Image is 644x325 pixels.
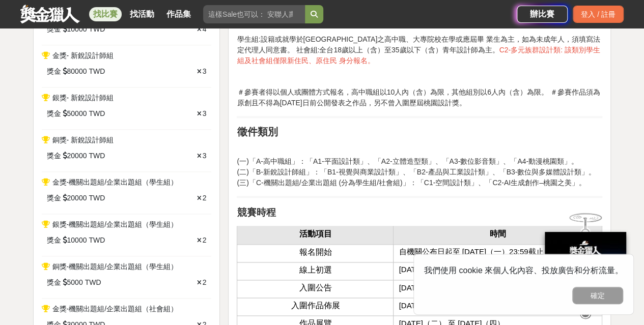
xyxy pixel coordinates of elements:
[299,265,331,274] span: 線上初選
[89,193,105,203] span: TWD
[203,194,207,202] span: 2
[67,277,83,288] span: 5000
[299,229,331,238] strong: 活動項目
[162,7,195,21] a: 作品集
[399,247,543,256] span: 自機關公布日起至 [DATE]（一）23:59截止
[67,193,87,203] span: 20000
[490,229,506,238] strong: 時間
[52,51,114,60] span: 金獎- 新銳設計師組
[126,7,158,21] a: 找活動
[89,151,105,161] span: TWD
[203,25,207,33] span: 4
[47,235,61,246] span: 獎金
[47,277,61,288] span: 獎金
[67,66,87,77] span: 80000
[572,287,623,304] button: 確定
[52,305,178,313] span: 金獎-機關出題組/企業出題組（社會組）
[237,34,602,66] p: 學生組:設籍或就學於[GEOGRAPHIC_DATA]之高中職、大專院校在學或應屆畢 業生為主，如為未成年人，須填寫法定代理人同意書。 社會組:全台18歲以上（含）至35歲以下（含）青年設計師為主。
[291,301,340,310] span: 入圍作品佈展
[237,156,602,188] p: (一)「A-高中職組」：「A1-平面設計類」、「A2-立體造型類」、「A3-數位影音類」、「A4-動漫桃園類」。 (二)「B-新銳設計師組」：「B1-視覺與商業設計類」、「B2-產品與工業設計類...
[399,283,465,292] span: [DATE]（一）14:00
[67,235,87,246] span: 10000
[203,109,207,117] span: 3
[52,220,178,228] span: 銀獎-機關出題組/企業出題組（學生組）
[573,6,624,23] div: 登入 / 註冊
[237,46,600,65] span: C2-多元族群設計類: 該類別學生組及社會組僅限新住民、原住民 身分報名。
[203,67,207,75] span: 3
[67,151,87,161] span: 20000
[47,66,61,77] span: 獎金
[89,235,105,246] span: TWD
[89,24,105,35] span: TWD
[52,94,114,102] span: 銀獎- 新銳設計師組
[89,108,105,119] span: TWD
[399,301,423,310] span: [DATE]
[89,7,122,21] a: 找比賽
[203,5,305,23] input: 這樣Sale也可以： 安聯人壽創意銷售法募集
[237,207,275,218] strong: 競賽時程
[47,24,61,35] span: 獎金
[67,108,87,119] span: 50000
[85,277,101,288] span: TWD
[299,283,331,292] span: 入圍公告
[89,66,105,77] span: TWD
[52,262,178,271] span: 銅獎-機關出題組/企業出題組（學生組）
[47,108,61,119] span: 獎金
[545,232,626,300] img: 46e73366-dd3b-432a-96b1-cde1e50db53d.jpg
[203,152,207,160] span: 3
[399,265,539,274] span: [DATE]（四） 至 [DATE]（一）23:59截止
[237,126,277,137] strong: 徵件類別
[47,193,61,203] span: 獎金
[52,136,114,144] span: 銅獎- 新銳設計師組
[203,236,207,244] span: 2
[517,6,568,23] a: 辦比賽
[52,178,178,186] span: 金獎-機關出題組/企業出題組（學生組）
[237,87,602,108] p: ＃參賽者得以個人或團體方式報名，高中職組以10人內（含）為限，其他組別以6人內（含）為限。 ＃參賽作品須為原創且不得為[DATE]日前公開發表之作品，另不曾入圍歷屆桃園設計獎。
[47,151,61,161] span: 獎金
[67,24,87,35] span: 10000
[299,248,331,256] span: 報名開始
[424,266,623,275] span: 我們使用 cookie 來個人化內容、投放廣告和分析流量。
[203,278,207,286] span: 2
